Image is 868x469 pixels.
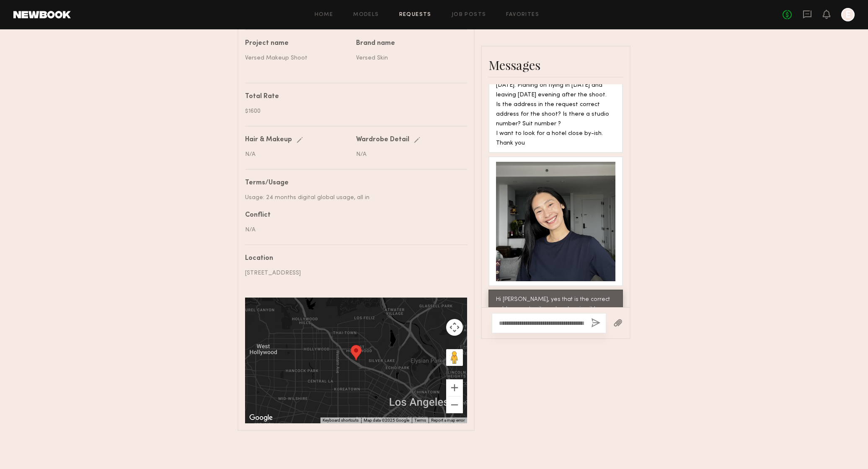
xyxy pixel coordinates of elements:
div: [STREET_ADDRESS] [245,269,461,277]
div: Conflict [245,212,461,219]
button: Map camera controls [446,319,463,336]
a: Requests [399,12,431,18]
div: Versed Makeup Shoot [245,54,350,62]
div: Brand name [356,40,461,47]
div: Total Rate [245,93,461,100]
a: Home [315,12,333,18]
div: Terms/Usage [245,180,461,187]
span: Map data ©2025 Google [364,418,409,422]
a: Models [353,12,379,18]
div: Project name [245,40,350,47]
img: Google [247,412,275,423]
button: Drag Pegman onto the map to open Street View [446,349,463,366]
div: $1600 [245,107,461,116]
div: Messages [488,57,623,73]
div: N/A [356,150,461,159]
div: Hi [PERSON_NAME], yes that is the correct address, not suit number. leaving it here again just to... [496,295,615,353]
button: Keyboard shortcuts [323,417,359,423]
button: Zoom in [446,379,463,396]
div: N/A [245,225,461,234]
button: Zoom out [446,396,463,413]
div: Usage: 24 months digital global usage, all in [245,193,461,202]
div: Versed Skin [356,54,461,62]
a: E [841,8,855,21]
a: Favorites [506,12,539,18]
div: Hair & Makeup [245,137,292,143]
a: Report a map error [431,418,465,422]
a: Job Posts [452,12,486,18]
a: Open this area in Google Maps (opens a new window) [247,412,275,423]
div: N/A [245,150,350,159]
div: Location [245,255,461,262]
div: Wardrobe Detail [356,137,409,143]
a: Terms [414,418,426,422]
